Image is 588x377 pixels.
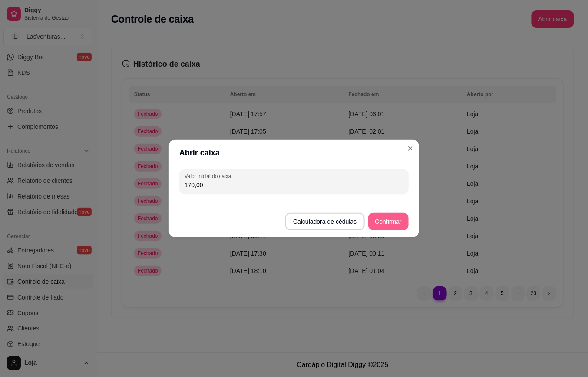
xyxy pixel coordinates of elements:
input: Valor inicial do caixa [185,181,403,189]
label: Valor inicial do caixa [185,172,234,180]
button: Confirmar [368,213,409,230]
button: Calculadora de cédulas [285,213,364,230]
header: Abrir caixa [169,140,419,166]
button: Close [403,141,417,155]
